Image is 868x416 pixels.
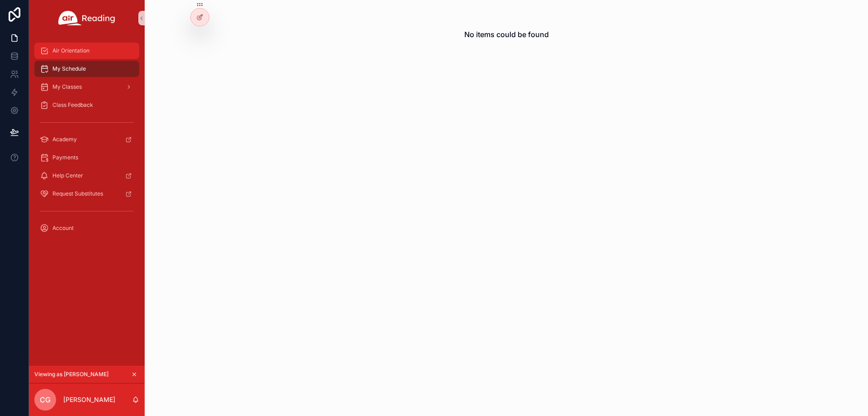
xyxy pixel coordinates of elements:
[464,29,549,40] h2: No items could be found
[34,43,139,59] a: Air Orientation
[52,172,83,179] span: Help Center
[52,154,78,161] span: Payments
[29,36,145,248] div: scrollable content
[34,149,139,166] a: Payments
[52,136,77,143] span: Academy
[52,47,90,54] span: Air Orientation
[34,131,139,148] a: Academy
[63,395,115,404] p: [PERSON_NAME]
[34,371,108,378] span: Viewing as [PERSON_NAME]
[52,83,82,91] span: My Classes
[34,186,139,202] a: Request Substitutes
[34,97,139,113] a: Class Feedback
[34,61,139,77] a: My Schedule
[52,190,103,197] span: Request Substitutes
[34,79,139,95] a: My Classes
[40,394,51,405] span: CG
[58,11,115,25] img: App logo
[52,65,86,72] span: My Schedule
[34,167,139,184] a: Help Center
[52,225,74,232] span: Account
[52,101,93,109] span: Class Feedback
[34,220,139,236] a: Account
